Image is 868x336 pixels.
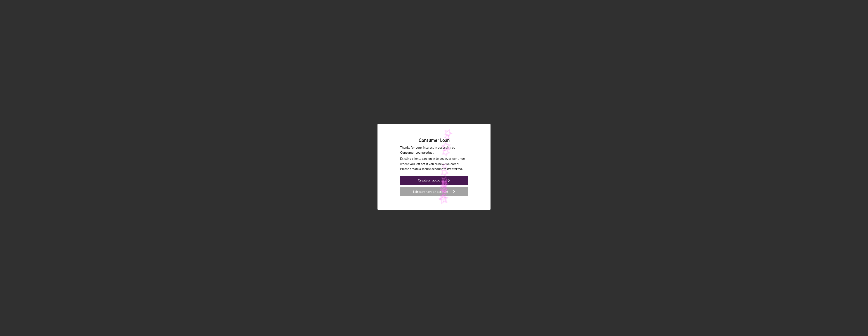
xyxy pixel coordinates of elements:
[400,145,468,155] p: Thanks for your interest in accessing our Consumer Loan product.
[400,187,468,196] button: I already have an account
[400,176,468,186] a: Create an account
[400,156,468,171] p: Existing clients can log in to begin, or continue where you left off. If you're new, welcome! Ple...
[418,176,443,185] div: Create an account
[413,187,448,196] div: I already have an account
[400,176,468,185] button: Create an account
[419,138,450,143] h4: Consumer Loan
